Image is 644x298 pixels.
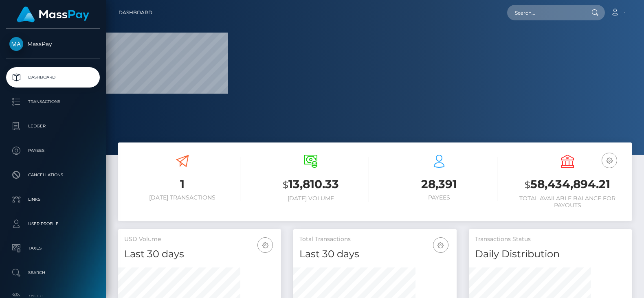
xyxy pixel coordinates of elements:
[299,247,450,261] h4: Last 30 days
[6,238,100,259] a: Taxes
[9,71,97,83] p: Dashboard
[6,214,100,234] a: User Profile
[9,169,97,181] p: Cancellations
[510,195,626,209] h6: Total Available Balance for Payouts
[475,235,626,243] h5: Transactions Status
[9,218,97,230] p: User Profile
[6,92,100,112] a: Transactions
[9,193,97,206] p: Links
[119,4,152,21] a: Dashboard
[9,37,23,51] img: MassPay
[253,195,369,202] h6: [DATE] Volume
[124,176,240,192] h3: 1
[6,263,100,283] a: Search
[6,67,100,88] a: Dashboard
[9,145,97,157] p: Payees
[6,189,100,210] a: Links
[9,242,97,254] p: Taxes
[9,267,97,279] p: Search
[124,194,240,201] h6: [DATE] Transactions
[6,165,100,185] a: Cancellations
[6,116,100,136] a: Ledger
[9,120,97,132] p: Ledger
[253,176,369,193] h3: 13,810.33
[6,40,100,48] span: MassPay
[124,235,275,243] h5: USD Volume
[283,179,288,191] small: $
[525,179,530,191] small: $
[507,5,584,20] input: Search...
[475,247,626,261] h4: Daily Distribution
[17,7,89,22] img: MassPay Logo
[124,247,275,261] h4: Last 30 days
[299,235,450,243] h5: Total Transactions
[510,176,626,193] h3: 58,434,894.21
[9,96,97,108] p: Transactions
[6,140,100,161] a: Payees
[381,176,497,192] h3: 28,391
[381,194,497,201] h6: Payees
